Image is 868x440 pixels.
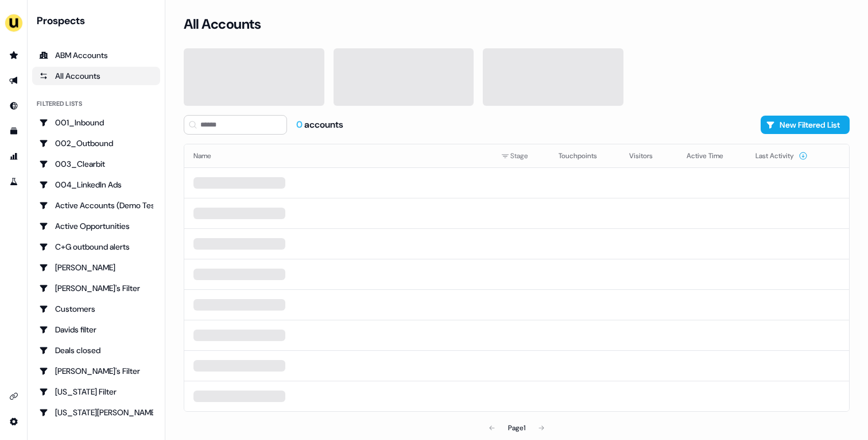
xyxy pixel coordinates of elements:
div: Customers [39,303,153,315]
a: Go to Customers [32,300,160,318]
span: 0 [296,118,304,131]
div: ABM Accounts [39,49,153,61]
a: Go to Georgia Filter [32,382,160,401]
a: Go to 004_LinkedIn Ads [32,175,160,194]
a: Go to Deals closed [32,341,160,359]
a: Go to 001_Inbound [32,113,160,132]
th: Name [184,144,492,167]
div: Stage [501,150,540,162]
button: Last Activity [755,146,808,166]
button: Active Time [687,146,737,166]
a: Go to 002_Outbound [32,134,160,152]
div: Active Accounts (Demo Test) [39,200,153,211]
div: Deals closed [39,345,153,356]
div: [PERSON_NAME]'s Filter [39,282,153,294]
a: Go to Davids filter [32,320,160,339]
div: 003_Clearbit [39,158,153,170]
a: Go to attribution [5,147,23,166]
div: Prospects [37,14,160,28]
a: Go to templates [5,122,23,140]
a: All accounts [32,67,160,85]
a: Go to integrations [5,387,23,405]
div: C+G outbound alerts [39,241,153,252]
a: Go to Charlotte's Filter [32,279,160,297]
button: New Filtered List [761,116,850,134]
div: accounts [296,118,343,131]
a: Go to experiments [5,173,23,191]
div: All Accounts [39,70,153,82]
a: Go to C+G outbound alerts [32,238,160,256]
a: Go to prospects [5,46,23,64]
div: 002_Outbound [39,137,153,149]
a: Go to Active Opportunities [32,217,160,235]
div: [PERSON_NAME]'s Filter [39,365,153,377]
div: [PERSON_NAME] [39,262,153,273]
div: 001_Inbound [39,117,153,128]
button: Touchpoints [559,146,611,166]
h3: All Accounts [184,16,261,33]
a: Go to integrations [5,412,23,431]
div: 004_LinkedIn Ads [39,179,153,190]
div: [US_STATE][PERSON_NAME] [39,407,153,418]
div: Active Opportunities [39,220,153,232]
div: Davids filter [39,324,153,335]
a: Go to Active Accounts (Demo Test) [32,196,160,215]
a: Go to Georgia Slack [32,403,160,422]
a: Go to 003_Clearbit [32,155,160,173]
a: Go to Geneviève's Filter [32,362,160,380]
a: Go to Inbound [5,97,23,115]
div: Filtered lists [37,99,82,109]
a: ABM Accounts [32,46,160,64]
div: Page 1 [508,422,525,434]
a: Go to Charlotte Stone [32,258,160,277]
button: Visitors [629,146,666,166]
div: [US_STATE] Filter [39,386,153,397]
a: Go to outbound experience [5,71,23,90]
